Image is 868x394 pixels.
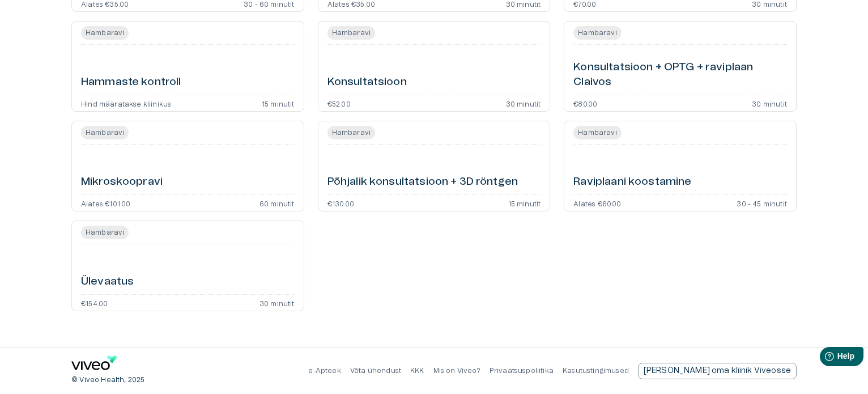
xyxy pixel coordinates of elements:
span: Hambaravi [327,126,375,139]
a: Open service booking details [564,21,797,112]
p: Hind määratakse kliinikus [81,100,171,107]
span: Hambaravi [81,26,129,40]
span: Hambaravi [327,26,375,40]
h6: Mikroskoopravi [81,175,163,190]
p: [PERSON_NAME] oma kliinik Viveosse [644,365,791,377]
p: 30 - 45 minutit [737,200,787,206]
a: Navigate to home page [71,355,117,374]
a: Open service booking details [318,21,551,112]
span: Hambaravi [81,226,129,239]
a: Open service booking details [318,121,551,211]
h6: Raviplaani koostamine [573,175,691,190]
h6: Konsultatsioon [327,75,407,90]
iframe: Help widget launcher [780,342,868,374]
p: €80.00 [573,100,597,107]
h6: Ülevaatus [81,274,134,290]
span: Hambaravi [573,26,621,40]
div: [PERSON_NAME] oma kliinik Viveosse [638,363,797,379]
a: Privaatsuspoliitika [490,367,554,374]
span: Hambaravi [573,126,621,139]
h6: Konsultatsioon + OPTG + raviplaan Claivos [573,60,787,90]
a: Kasutustingimused [563,367,629,374]
p: Mis on Viveo? [433,366,480,376]
h6: Hammaste kontroll [81,75,181,90]
p: 15 minutit [508,200,541,206]
a: Open service booking details [71,221,304,311]
a: Open service booking details [71,21,304,112]
p: €130.00 [327,200,354,206]
p: 30 minutit [506,100,541,107]
a: Open service booking details [71,121,304,211]
a: Open service booking details [564,121,797,211]
p: © Viveo Health, 2025 [71,375,144,385]
p: Alates €60.00 [573,200,621,206]
p: 60 minutit [259,200,295,206]
a: Send email to partnership request to viveo [638,363,797,379]
p: 30 minutit [259,299,295,306]
p: €154.00 [81,299,108,306]
p: 15 minutit [262,100,295,107]
span: Hambaravi [81,126,129,139]
a: e-Apteek [308,367,341,374]
a: KKK [410,367,424,374]
p: Võta ühendust [350,366,401,376]
h6: Põhjalik konsultatsioon + 3D röntgen [327,175,518,190]
p: €52.00 [327,100,351,107]
p: 30 minutit [752,100,787,107]
p: Alates €101.00 [81,200,130,206]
